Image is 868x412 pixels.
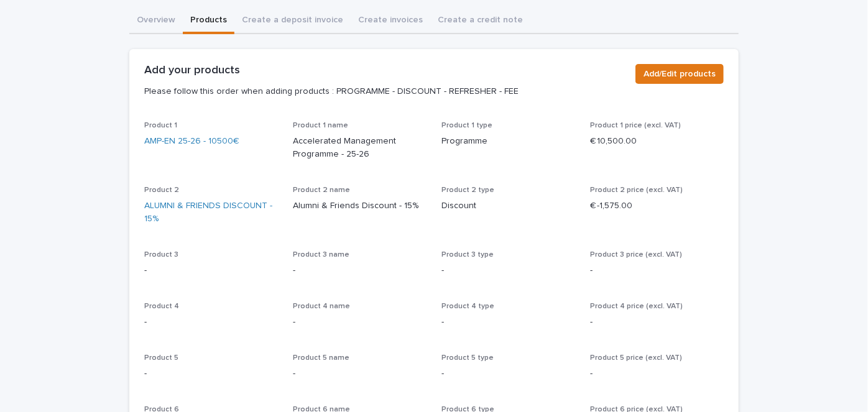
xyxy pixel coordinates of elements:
[129,8,183,34] button: Overview
[293,316,427,329] p: -
[590,354,682,362] span: Product 5 price (excl. VAT)
[144,264,278,277] p: -
[590,199,724,213] p: € -1,575.00
[144,86,626,97] p: Please follow this order when adding products : PROGRAMME - DISCOUNT - REFRESHER - FEE
[144,354,178,362] span: Product 5
[590,367,724,380] p: -
[293,135,427,161] p: Accelerated Management Programme - 25-26
[590,251,682,259] span: Product 3 price (excl. VAT)
[441,303,494,310] span: Product 4 type
[293,251,349,259] span: Product 3 name
[144,186,179,194] span: Product 2
[144,367,278,380] p: -
[441,135,575,148] p: Programme
[144,303,179,310] span: Product 4
[441,251,494,259] span: Product 3 type
[293,367,427,380] p: -
[351,8,430,34] button: Create invoices
[144,122,177,129] span: Product 1
[183,8,234,34] button: Products
[590,122,681,129] span: Product 1 price (excl. VAT)
[441,186,494,194] span: Product 2 type
[441,264,575,277] p: -
[441,199,575,213] p: Discount
[590,264,724,277] p: -
[590,316,724,329] p: -
[430,8,530,34] button: Create a credit note
[293,303,350,310] span: Product 4 name
[590,186,683,194] span: Product 2 price (excl. VAT)
[144,316,278,329] p: -
[293,264,427,277] p: -
[590,135,637,148] p: € 10,500.00
[144,135,239,148] a: AMP-EN 25-26 - 10500€
[441,367,575,380] p: -
[293,186,350,194] span: Product 2 name
[644,68,716,80] span: Add/Edit products
[635,64,724,84] button: Add/Edit products
[144,64,240,78] h2: Add your products
[293,122,348,129] span: Product 1 name
[441,316,575,329] p: -
[293,199,427,213] p: Alumni & Friends Discount - 15%
[234,8,351,34] button: Create a deposit invoice
[441,122,492,129] span: Product 1 type
[144,199,278,226] a: ALUMNI & FRIENDS DISCOUNT - 15%
[441,354,494,362] span: Product 5 type
[293,354,349,362] span: Product 5 name
[144,251,178,259] span: Product 3
[590,303,683,310] span: Product 4 price (excl. VAT)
